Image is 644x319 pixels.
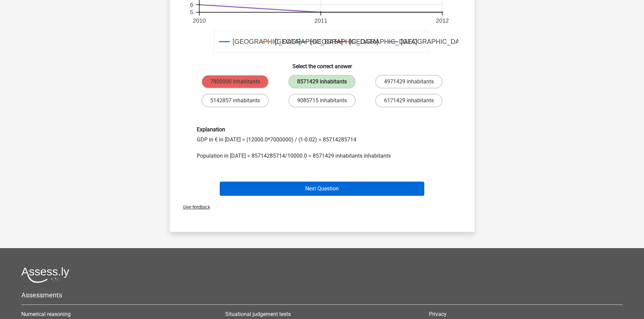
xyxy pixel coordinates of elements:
div: GDP in € in [DATE] = (12000.0*7000000) / (1-0.02) = 85714285714 Population in [DATE] = 8571428571... [192,126,453,160]
span: Give feedback [177,205,210,210]
label: 6171429 inhabitants [375,94,443,107]
label: 5142857 inhabitants [201,94,269,107]
h6: Select the correct answer [181,58,464,70]
text: [GEOGRAPHIC_DATA] [310,38,378,46]
label: 8571429 inhabitants [288,75,356,88]
a: Numerical reasoning [21,311,71,317]
img: Assessly logo [21,267,69,283]
a: Situational judgement tests [225,311,291,317]
text: [GEOGRAPHIC_DATA] [275,38,342,46]
text: [GEOGRAPHIC_DATA] [401,38,469,46]
a: Privacy [429,311,447,317]
text: 2010 [193,17,206,24]
button: Next Question [220,182,424,196]
label: 9085715 inhabitants [288,94,356,107]
text: [GEOGRAPHIC_DATA] [233,38,301,46]
h5: Assessments [21,291,623,299]
text: [GEOGRAPHIC_DATA] [349,38,417,46]
label: 4971429 inhabitants [375,75,443,88]
text: 2011 [314,17,327,24]
text: 5 [190,9,193,16]
text: 2012 [436,17,449,24]
h6: Explanation [197,126,448,133]
label: 7800000 inhabitants [201,75,269,88]
text: 6 [190,1,193,8]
